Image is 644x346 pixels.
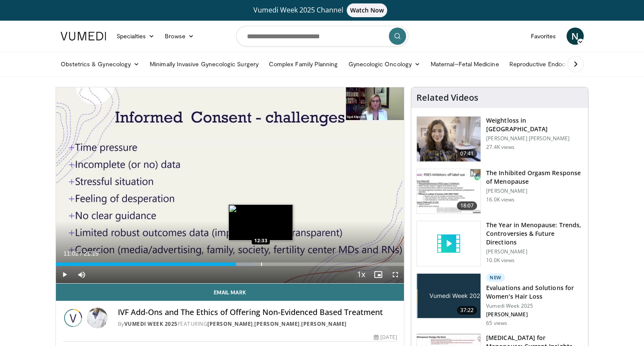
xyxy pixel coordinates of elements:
[416,116,583,162] a: 07:41 Weightloss in [GEOGRAPHIC_DATA] [PERSON_NAME] [PERSON_NAME] 27.4K views
[486,196,515,203] p: 16.0K views
[417,117,481,161] img: 9983fed1-7565-45be-8934-aef1103ce6e2.150x105_q85_crop-smart_upscale.jpg
[56,266,73,283] button: Play
[64,250,79,257] span: 11:02
[87,308,108,328] img: Avatar
[417,274,481,318] img: 4dd4c714-532f-44da-96b3-d887f22c4efa.jpg.150x105_q85_crop-smart_upscale.jpg
[73,266,90,283] button: Mute
[80,250,82,257] span: /
[264,56,343,73] a: Complex Family Planning
[486,116,583,133] h3: Weightloss in [GEOGRAPHIC_DATA]
[417,221,481,266] img: video_placeholder_short.svg
[118,320,397,328] div: By FEATURING , ,
[343,56,425,73] a: Gynecologic Oncology
[486,284,583,301] h3: Evaluations and Solutions for Women's Hair Loss
[56,87,404,284] video-js: Video Player
[417,169,481,214] img: 283c0f17-5e2d-42ba-a87c-168d447cdba4.150x105_q85_crop-smart_upscale.jpg
[56,263,404,266] div: Progress Bar
[416,221,583,266] a: The Year in Menopause: Trends, Controversies & Future Directions [PERSON_NAME] 10.0K views
[457,306,478,315] span: 37:22
[55,56,145,73] a: Obstetrics & Gynecology
[486,144,515,151] p: 27.4K views
[486,188,583,195] p: [PERSON_NAME]
[63,308,83,328] img: Vumedi Week 2025
[207,320,253,327] a: [PERSON_NAME]
[486,135,583,142] p: [PERSON_NAME] [PERSON_NAME]
[457,201,478,210] span: 18:07
[486,169,583,186] h3: The Inhibited Orgasm Response of Menopause
[352,266,370,283] button: Playback Rate
[526,28,561,45] a: Favorites
[160,28,199,45] a: Browse
[83,250,99,257] span: 21:19
[387,266,404,283] button: Fullscreen
[145,56,264,73] a: Minimally Invasive Gynecologic Surgery
[425,56,504,73] a: Maternal–Fetal Medicine
[370,266,387,283] button: Enable picture-in-picture mode
[486,311,583,318] p: [PERSON_NAME]
[111,28,160,45] a: Specialties
[416,273,583,327] a: 37:22 New Evaluations and Solutions for Women's Hair Loss Vumedi Week 2025 [PERSON_NAME] 65 views
[56,284,404,301] a: Email Mark
[62,3,582,17] a: Vumedi Week 2025 ChannelWatch Now
[374,334,397,341] div: [DATE]
[118,308,397,317] h4: IVF Add-Ons and The Ethics of Offering Non-Evidenced Based Treatment
[486,248,583,255] p: [PERSON_NAME]
[567,28,584,45] a: N
[61,32,106,40] img: VuMedi Logo
[416,169,583,214] a: 18:07 The Inhibited Orgasm Response of Menopause [PERSON_NAME] 16.0K views
[486,257,515,264] p: 10.0K views
[486,221,583,247] h3: The Year in Menopause: Trends, Controversies & Future Directions
[486,273,505,282] p: New
[347,3,388,17] span: Watch Now
[457,149,478,158] span: 07:41
[124,320,178,327] a: Vumedi Week 2025
[416,93,478,103] h4: Related Videos
[486,320,507,327] p: 65 views
[301,320,347,327] a: [PERSON_NAME]
[486,303,583,309] p: Vumedi Week 2025
[228,204,293,241] img: image.jpeg
[236,26,408,46] input: Search topics, interventions
[254,320,300,327] a: [PERSON_NAME]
